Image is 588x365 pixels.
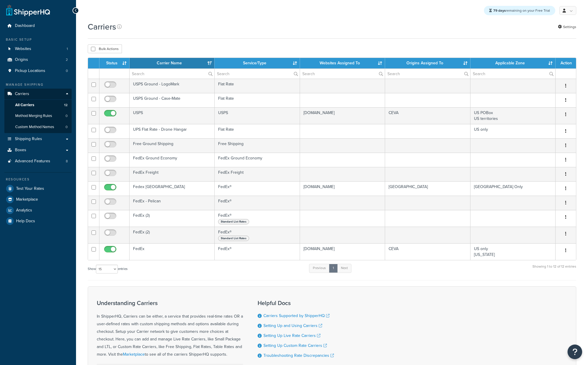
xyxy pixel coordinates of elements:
a: Advanced Features 8 [4,156,72,167]
th: Websites Assigned To: activate to sort column ascending [300,58,385,68]
td: FedEx (2) [130,227,215,243]
li: All Carriers [4,100,72,111]
td: FedEx® [215,210,300,227]
a: Shipping Rules [4,134,72,144]
li: Websites [4,44,72,54]
td: FedEx® [215,181,300,196]
a: Setting Up Live Rate Carriers [263,333,320,339]
label: Show entries [88,265,127,273]
td: CEVA [385,107,470,124]
input: Search [215,69,299,79]
td: FedEx (3) [130,210,215,227]
a: All Carriers 12 [4,100,72,111]
td: Flat Rate [215,79,300,93]
a: Help Docs [4,216,72,226]
span: 0 [65,113,68,118]
li: Method Merging Rules [4,111,72,121]
h3: Helpful Docs [258,300,334,306]
td: Free Ground Shipping [130,138,215,153]
td: FedEx Freight [130,167,215,181]
td: FedEx Freight [215,167,300,181]
span: Shipping Rules [15,137,42,142]
li: Custom Method Names [4,122,72,132]
td: USPS [130,107,215,124]
td: [GEOGRAPHIC_DATA] [385,181,470,196]
h1: Carriers [88,21,116,32]
th: Action [556,58,576,68]
span: Marketplace [16,197,38,202]
a: Troubleshooting Rate Discrepancies [263,352,334,359]
span: Advanced Features [15,159,50,164]
a: Setting Up and Using Carriers [263,323,322,329]
span: Test Your Rates [16,186,44,191]
li: Analytics [4,205,72,216]
a: 1 [329,264,338,273]
td: FedEx® [215,243,300,260]
span: 2 [66,57,68,62]
span: Help Docs [16,219,35,224]
th: Service/Type: activate to sort column ascending [215,58,300,68]
div: remaining on your Free Trial [484,6,555,15]
a: Dashboard [4,20,72,31]
a: Websites 1 [4,44,72,54]
div: In ShipperHQ, Carriers can be either, a service that provides real-time rates OR a user-defined r... [97,300,243,358]
button: Bulk Actions [88,44,122,53]
a: Method Merging Rules 0 [4,111,72,121]
a: Test Your Rates [4,183,72,194]
a: Pickup Locations 0 [4,66,72,76]
td: CEVA [385,243,470,260]
th: Applicable Zone: activate to sort column ascending [470,58,556,68]
td: FedEx Ground Economy [215,153,300,167]
li: Boxes [4,145,72,156]
select: Showentries [96,265,118,273]
td: [DOMAIN_NAME] [300,107,385,124]
span: Websites [15,47,31,51]
a: Marketplace [4,194,72,205]
td: Free Shipping [215,138,300,153]
input: Search [470,69,555,79]
td: USPS Ground - Case-Mate [130,93,215,107]
td: USPS Ground - LogoMark [130,79,215,93]
strong: 79 days [493,8,506,13]
span: 1 [67,47,68,51]
span: Standard List Rates [218,219,249,224]
span: 8 [66,159,68,164]
button: Open Resource Center [568,345,582,359]
a: Carriers Supported by ShipperHQ [263,313,330,319]
a: Marketplace [123,351,145,357]
input: Search [385,69,470,79]
th: Origins Assigned To: activate to sort column ascending [385,58,470,68]
td: FedEx® [215,227,300,243]
a: Carriers [4,89,72,99]
td: FedEx - Pelican [130,196,215,210]
a: Custom Method Names 0 [4,122,72,132]
td: [DOMAIN_NAME] [300,243,385,260]
td: FedEx [130,243,215,260]
span: 0 [66,68,68,73]
td: FedEx Ground Economy [130,153,215,167]
td: Flat Rate [215,93,300,107]
td: [DOMAIN_NAME] [300,181,385,196]
td: [GEOGRAPHIC_DATA] Only [470,181,556,196]
a: Origins 2 [4,54,72,65]
span: Boxes [15,148,26,153]
input: Search [300,69,385,79]
span: Custom Method Names [15,125,54,130]
td: FedEx® [215,196,300,210]
div: Showing 1 to 12 of 12 entries [532,263,576,276]
span: 12 [64,103,68,108]
span: Pickup Locations [15,68,45,73]
li: Origins [4,54,72,65]
a: Next [337,264,351,273]
th: Carrier Name: activate to sort column ascending [130,58,215,68]
div: Resources [4,177,72,182]
span: Origins [15,57,28,62]
h3: Understanding Carriers [97,300,243,306]
li: Carriers [4,89,72,133]
td: Flat Rate [215,124,300,138]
